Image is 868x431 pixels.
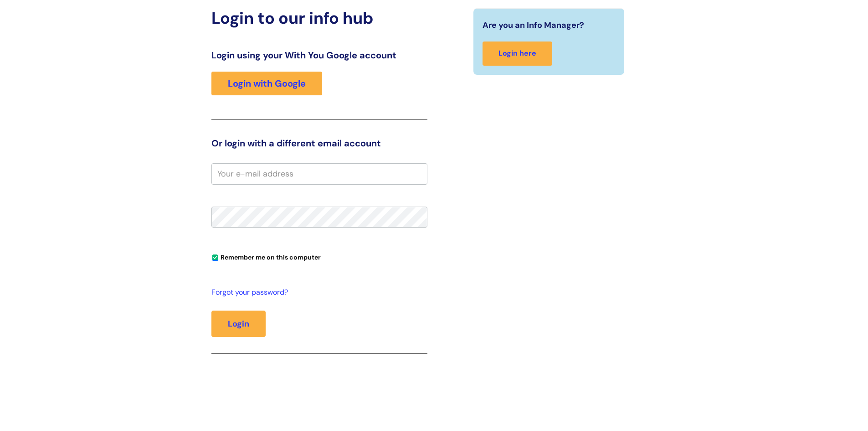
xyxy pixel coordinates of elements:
h3: Login using your With You Google account [211,50,427,61]
a: Login here [483,42,552,66]
div: You can uncheck this option if you're logging in from a shared device [211,249,427,264]
span: Are you an Info Manager? [483,18,584,32]
button: Login [211,311,266,337]
label: Remember me on this computer [211,251,321,261]
a: Login with Google [211,72,322,95]
input: Remember me on this computer [212,255,218,261]
h2: Login to our info hub [211,8,427,28]
h3: Or login with a different email account [211,138,427,149]
input: Your e-mail address [211,163,427,184]
a: Forgot your password? [211,286,423,299]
